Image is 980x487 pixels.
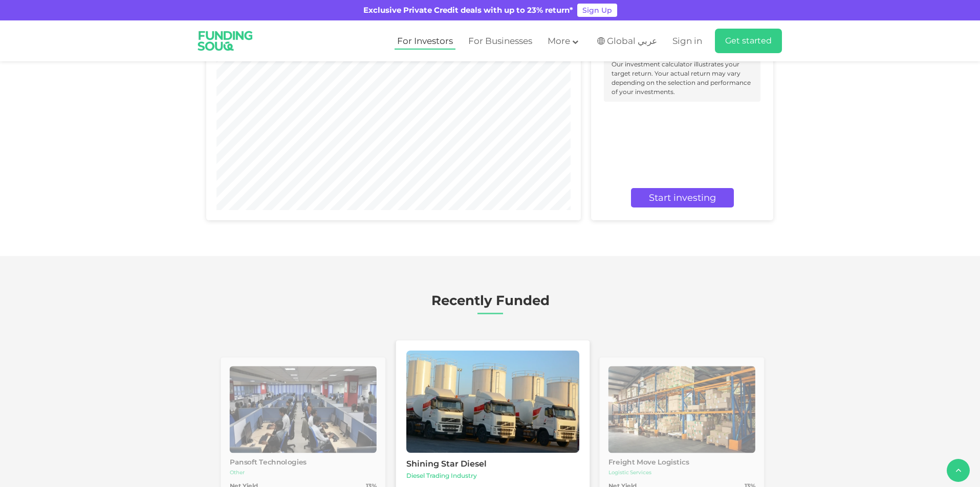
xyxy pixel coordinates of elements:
div: Exclusive Private Credit deals with up to 23% return* [363,5,573,16]
span: Recently Funded [431,292,549,309]
button: back [947,459,970,482]
a: For Investors [395,33,455,50]
span: Start investing [649,192,716,203]
span: Global عربي [607,35,657,47]
img: Business Image [608,366,755,453]
a: Start investing [631,188,734,207]
img: SA Flag [597,37,605,44]
img: Logo [191,22,260,59]
div: Pansoft Technologies [229,457,376,467]
div: Other [229,468,376,476]
a: Sign Up [577,4,617,17]
div: Shining Star Diesel [406,458,579,470]
div: Freight Move Logistics [608,457,755,467]
span: More [548,36,570,46]
div: Logistic Services [608,468,755,476]
span: Our investment calculator illustrates your target return. Your actual return may vary depending o... [612,60,751,95]
span: Sign in [672,36,702,46]
a: For Businesses [466,33,535,50]
div: Diesel Trading Industry [406,471,579,480]
img: Business Image [406,351,579,453]
a: Sign in [670,33,702,50]
span: Get started [725,36,772,45]
img: Business Image [229,366,376,453]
